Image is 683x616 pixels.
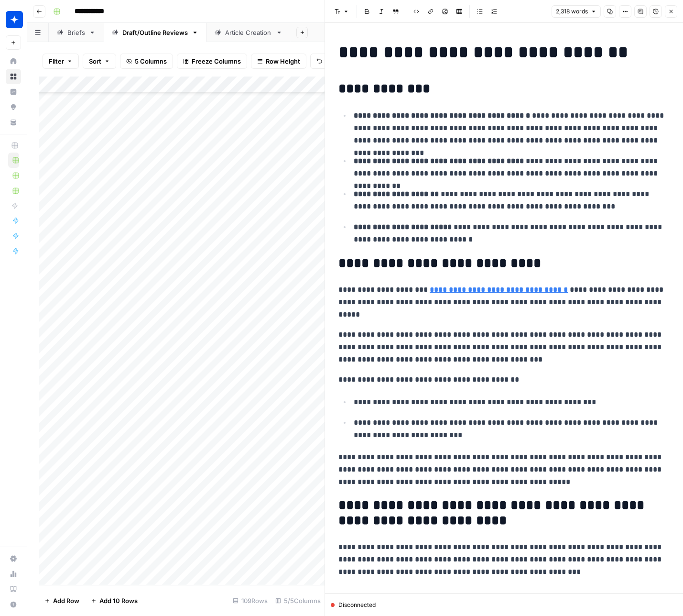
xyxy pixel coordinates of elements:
[6,69,21,84] a: Browse
[49,23,104,42] a: Briefs
[53,596,79,605] span: Add Row
[6,551,21,566] a: Settings
[6,115,21,130] a: Your Data
[225,28,272,37] div: Article Creation
[271,593,325,608] div: 5/5 Columns
[83,54,116,69] button: Sort
[6,582,21,597] a: Learning Hub
[85,593,143,608] button: Add 10 Rows
[6,597,21,612] button: Help + Support
[135,56,167,66] span: 5 Columns
[192,56,241,66] span: Freeze Columns
[99,596,138,605] span: Add 10 Rows
[120,54,173,69] button: 5 Columns
[89,56,101,66] span: Sort
[6,566,21,582] a: Usage
[266,56,300,66] span: Row Height
[67,28,85,37] div: Briefs
[6,99,21,115] a: Opportunities
[556,7,588,16] span: 2,318 words
[251,54,306,69] button: Row Height
[229,593,271,608] div: 109 Rows
[177,54,247,69] button: Freeze Columns
[206,23,291,42] a: Article Creation
[6,8,21,32] button: Workspace: Wiz
[39,593,85,608] button: Add Row
[552,5,601,18] button: 2,318 words
[331,601,677,609] div: Disconnected
[49,56,64,66] span: Filter
[104,23,206,42] a: Draft/Outline Reviews
[122,28,188,37] div: Draft/Outline Reviews
[6,84,21,99] a: Insights
[43,54,79,69] button: Filter
[6,54,21,69] a: Home
[6,11,23,28] img: Wiz Logo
